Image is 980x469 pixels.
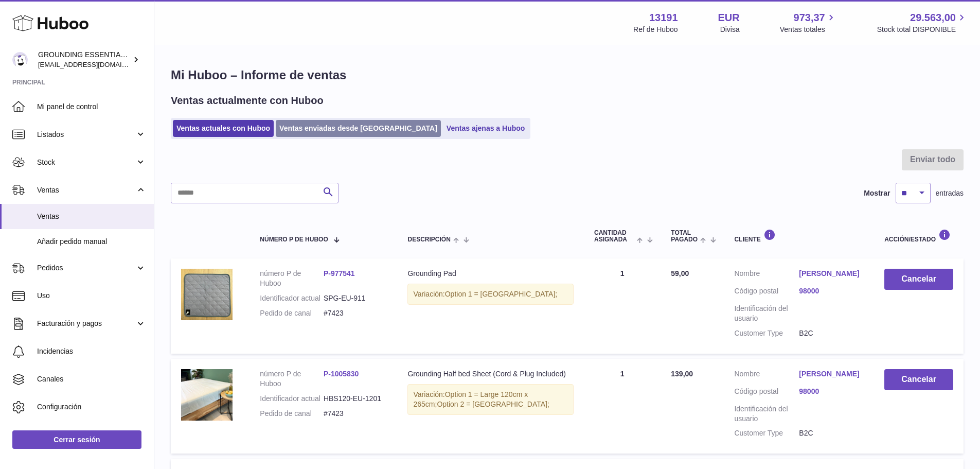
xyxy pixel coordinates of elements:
[734,328,799,338] dt: Customer Type
[171,67,964,83] h1: Mi Huboo – Informe de ventas
[324,308,387,318] dd: #7423
[799,387,864,396] a: 98000
[884,269,953,290] button: Cancelar
[37,263,135,273] span: Pedidos
[884,369,953,390] button: Cancelar
[794,11,825,25] span: 973,37
[734,269,799,281] dt: Nombre
[936,188,964,198] span: entradas
[260,269,324,288] dt: número P de Huboo
[181,269,233,320] img: 3_4c1905e1-65c0-4abe-a7fd-6bdba12f8ac0.jpg
[799,269,864,279] a: [PERSON_NAME]
[780,11,837,34] a: 973,37 Ventas totales
[407,284,574,305] div: Variación:
[734,304,799,323] dt: Identificación del usuario
[260,308,324,318] dt: Pedido de canal
[173,120,274,137] a: Ventas actuales con Huboo
[407,236,450,243] span: Descripción
[407,269,574,279] div: Grounding Pad
[12,52,28,67] img: internalAdmin-13191@internal.huboo.com
[884,229,953,243] div: Acción/Estado
[799,369,864,379] a: [PERSON_NAME]
[734,387,799,399] dt: Código postal
[324,394,387,404] dd: HBS120-EU-1201
[584,359,661,454] td: 1
[584,258,661,353] td: 1
[734,229,864,243] div: Cliente
[276,120,441,137] a: Ventas enviadas desde [GEOGRAPHIC_DATA]
[37,319,135,328] span: Facturación y pagos
[324,269,355,277] a: P-977541
[445,290,558,298] span: Option 1 = [GEOGRAPHIC_DATA];
[37,237,146,247] span: Añadir pedido manual
[443,120,529,137] a: Ventas ajenas a Huboo
[37,291,146,301] span: Uso
[37,130,135,140] span: Listados
[260,293,324,303] dt: Identificador actual
[910,11,956,25] span: 29.563,00
[171,94,324,108] h2: Ventas actualmente con Huboo
[37,402,146,412] span: Configuración
[594,230,634,243] span: Cantidad ASIGNADA
[734,428,799,438] dt: Customer Type
[734,369,799,381] dt: Nombre
[407,369,574,379] div: Grounding Half bed Sheet (Cord & Plug Included)
[877,11,968,34] a: 29.563,00 Stock total DISPONIBLE
[260,409,324,419] dt: Pedido de canal
[37,185,135,195] span: Ventas
[437,400,549,408] span: Option 2 = [GEOGRAPHIC_DATA];
[12,430,141,449] a: Cerrar sesión
[324,293,387,303] dd: SPG-EU-911
[799,286,864,296] a: 98000
[38,60,151,68] span: [EMAIL_ADDRESS][DOMAIN_NAME]
[260,394,324,404] dt: Identificador actual
[38,50,131,70] div: GROUNDING ESSENTIALS INTERNATIONAL SLU
[37,158,135,167] span: Stock
[799,328,864,338] dd: B2C
[260,369,324,389] dt: número P de Huboo
[718,11,740,25] strong: EUR
[799,428,864,438] dd: B2C
[633,25,678,34] div: Ref de Huboo
[37,374,146,384] span: Canales
[671,230,698,243] span: Total pagado
[37,346,146,356] span: Incidencias
[260,236,328,243] span: número P de Huboo
[37,212,146,221] span: Ventas
[181,369,233,421] img: 2_d9bdac93-ed68-420c-9bf7-269c351c3a40.jpg
[734,404,799,424] dt: Identificación del usuario
[649,11,678,25] strong: 13191
[413,390,528,408] span: Option 1 = Large 120cm x 265cm;
[407,384,574,415] div: Variación:
[37,102,146,112] span: Mi panel de control
[324,370,359,378] a: P-1005830
[780,25,837,34] span: Ventas totales
[877,25,968,34] span: Stock total DISPONIBLE
[720,25,740,34] div: Divisa
[671,269,689,277] span: 59,00
[864,188,890,198] label: Mostrar
[671,370,693,378] span: 139,00
[324,409,387,419] dd: #7423
[734,286,799,299] dt: Código postal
